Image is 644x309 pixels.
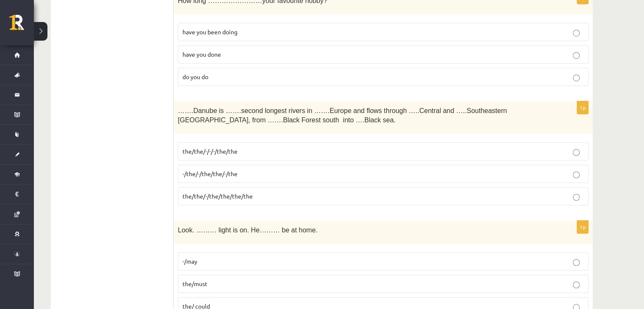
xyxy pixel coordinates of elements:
[182,50,221,58] span: have you done
[573,30,580,36] input: have you been doing
[178,107,507,124] span: …….Danube is …….second longest rivers in …….Europe and flows through …..Central and …..Southeaste...
[182,257,197,265] span: -/may
[182,192,253,200] span: the/the/-/the/the/the/the
[573,171,580,178] input: -/the/-/the/the/-/the
[577,101,589,114] p: 1p
[573,149,580,156] input: the/the/-/-/-/the/the
[182,280,207,287] span: the/must
[182,147,238,155] span: the/the/-/-/-/the/the
[182,73,208,80] span: do you do
[573,259,580,266] input: -/may
[182,28,238,36] span: have you been doing
[9,15,34,36] a: Rīgas 1. Tālmācības vidusskola
[573,52,580,59] input: have you done
[573,74,580,81] input: do you do
[577,220,589,234] p: 1p
[182,170,238,177] span: -/the/-/the/the/-/the
[573,194,580,201] input: the/the/-/the/the/the/the
[178,226,318,234] span: Look. ……… light is on. He……… be at home.
[573,281,580,288] input: the/must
